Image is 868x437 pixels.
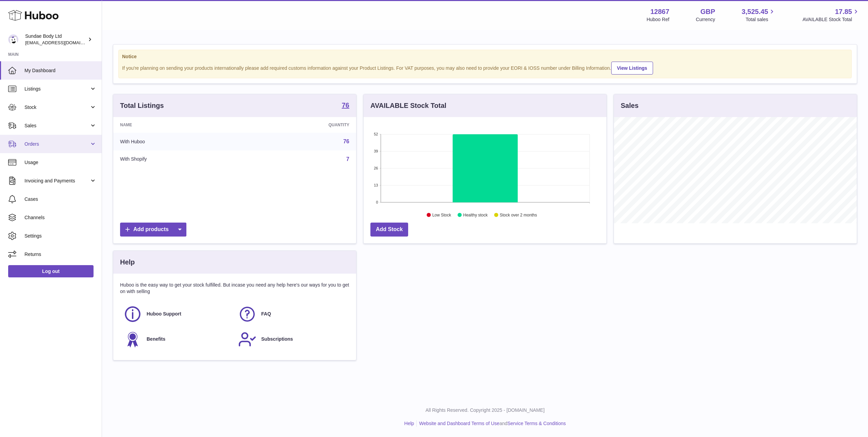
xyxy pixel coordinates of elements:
text: Low Stock [432,213,451,217]
a: Benefits [123,330,231,349]
p: Huboo is the easy way to get your stock fulfilled. But incase you need any help here's our ways f... [120,282,349,295]
text: 0 [376,200,378,204]
span: Invoicing and Payments [24,178,89,184]
strong: GBP [700,7,715,16]
a: Subscriptions [238,330,346,349]
th: Quantity [244,117,356,133]
a: 76 [343,139,349,144]
th: Name [113,117,244,133]
span: [EMAIL_ADDRESS][DOMAIN_NAME] [25,40,100,45]
td: With Shopify [113,150,244,168]
span: Huboo Support [147,311,181,317]
span: Usage [24,159,97,166]
span: Listings [24,86,89,92]
a: 7 [346,156,349,162]
span: Stock [24,104,89,111]
h3: Sales [621,101,638,110]
text: 26 [374,166,378,170]
a: 3,525.45 Total sales [742,7,776,23]
img: felicity@sundaebody.com [8,34,18,45]
span: My Dashboard [24,67,97,74]
a: Huboo Support [123,305,231,323]
strong: 76 [342,102,349,109]
span: 3,525.45 [742,7,768,16]
td: With Huboo [113,133,244,150]
a: FAQ [238,305,346,323]
a: Log out [8,265,94,277]
a: View Listings [611,62,653,75]
div: Currency [696,16,715,23]
div: Huboo Ref [647,16,669,23]
span: Cases [24,196,97,203]
a: Website and Dashboard Terms of Use [419,421,499,426]
text: 52 [374,132,378,136]
text: 13 [374,183,378,187]
span: Channels [24,214,97,221]
h3: Help [120,258,135,267]
a: Add products [120,223,186,237]
div: If you're planning on sending your products internationally please add required customs informati... [122,61,848,75]
span: Subscriptions [261,336,293,342]
text: Stock over 2 months [500,213,537,217]
a: 76 [342,102,349,110]
span: AVAILABLE Stock Total [802,16,860,23]
span: Benefits [147,336,165,342]
text: Healthy stock [463,213,488,217]
text: 39 [374,149,378,153]
strong: Notice [122,53,848,60]
span: Orders [24,141,89,147]
a: 17.85 AVAILABLE Stock Total [802,7,860,23]
span: Sales [24,123,89,129]
div: Sundae Body Ltd [25,33,86,46]
span: Total sales [746,16,776,23]
h3: AVAILABLE Stock Total [370,101,446,110]
a: Add Stock [370,223,408,237]
span: FAQ [261,311,271,317]
li: and [417,420,566,427]
p: All Rights Reserved. Copyright 2025 - [DOMAIN_NAME] [107,407,863,414]
span: 17.85 [835,7,852,16]
strong: 12867 [650,7,669,16]
a: Help [404,421,414,426]
h3: Total Listings [120,101,164,110]
span: Returns [24,251,97,258]
span: Settings [24,233,97,239]
a: Service Terms & Conditions [507,421,566,426]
